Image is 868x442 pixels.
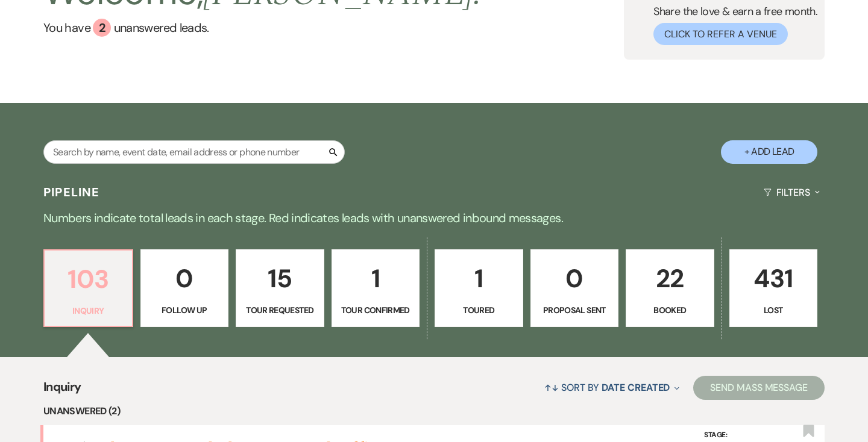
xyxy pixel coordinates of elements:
[721,140,817,164] button: + Add Lead
[530,249,619,328] a: 0Proposal Sent
[43,184,100,201] h3: Pipeline
[539,372,684,403] button: Sort By Date Created
[435,249,523,328] a: 1Toured
[43,378,81,403] span: Inquiry
[332,249,420,328] a: 1Tour Confirmed
[442,303,515,317] p: Toured
[148,258,221,299] p: 0
[52,304,125,317] p: Inquiry
[140,249,229,328] a: 0Follow Up
[442,258,515,299] p: 1
[93,19,111,37] div: 2
[626,249,714,328] a: 22Booked
[544,381,559,394] span: ↑↓
[634,303,706,317] p: Booked
[43,403,825,419] li: Unanswered (2)
[43,249,133,328] a: 103Inquiry
[653,23,788,45] button: Click to Refer a Venue
[43,19,482,37] a: You have 2 unanswered leads.
[704,429,794,442] label: Stage:
[729,249,818,328] a: 431Lost
[634,258,706,299] p: 22
[244,258,316,299] p: 15
[244,303,316,317] p: Tour Requested
[538,258,611,299] p: 0
[602,381,670,394] span: Date Created
[148,303,221,317] p: Follow Up
[52,259,125,299] p: 103
[236,249,324,328] a: 15Tour Requested
[339,303,412,317] p: Tour Confirmed
[737,258,810,299] p: 431
[759,176,825,208] button: Filters
[538,303,611,317] p: Proposal Sent
[339,258,412,299] p: 1
[737,303,810,317] p: Lost
[693,376,825,400] button: Send Mass Message
[43,140,345,164] input: Search by name, event date, email address or phone number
